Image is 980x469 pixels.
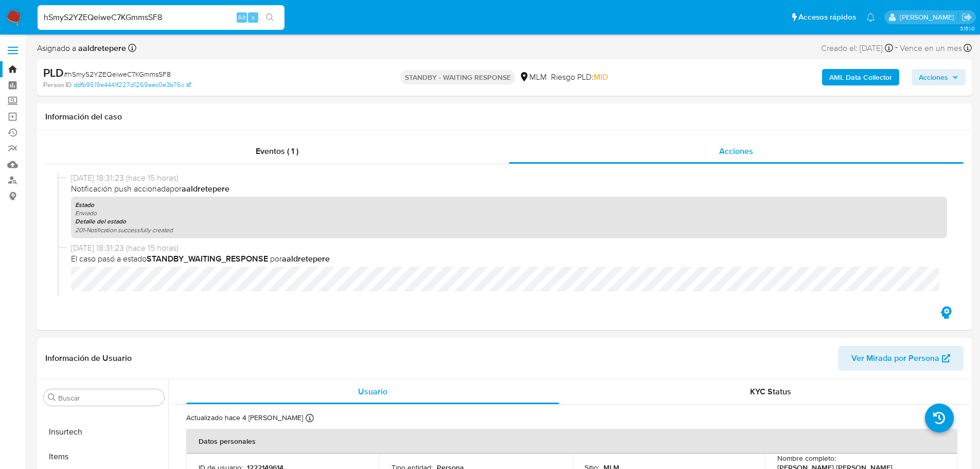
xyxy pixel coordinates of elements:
[282,253,330,265] b: aaldretepere
[182,183,229,195] b: aaldretepere
[900,43,962,54] span: Vence en un mes
[895,41,898,55] span: -
[71,172,947,184] span: [DATE] 18:31:23 (hace 15 horas)
[238,12,246,22] span: Alt
[798,12,856,23] span: Accesos rápidos
[750,386,791,397] span: KYC Status
[43,64,64,81] b: PLD
[838,346,964,371] button: Ver Mirada por Persona
[252,12,255,22] span: s
[75,209,97,217] i: Enviado
[43,80,72,90] b: Person ID
[74,80,191,90] a: ddfb9519e4441f227d1269aec0e3b76c
[519,72,547,83] div: MLM
[961,12,972,23] a: Salir
[719,145,753,157] span: Acciones
[75,200,94,210] b: Estado
[259,10,280,25] button: search-icon
[58,393,160,403] input: Buscar
[829,69,892,85] b: AML Data Collector
[186,413,303,423] p: Actualizado hace 4 [PERSON_NAME]
[38,11,284,24] input: Buscar usuario o caso...
[358,386,387,397] span: Usuario
[76,42,126,54] b: aaldretepere
[919,69,948,85] span: Acciones
[900,12,958,22] p: marianathalie.grajeda@mercadolibre.com.mx
[594,71,608,83] span: MID
[45,353,132,363] h1: Información de Usuario
[551,72,608,83] span: Riesgo PLD:
[75,217,126,226] b: Detalle del estado
[40,444,168,469] button: Items
[866,13,875,22] a: Notificaciones
[821,41,893,55] div: Creado el: [DATE]
[48,393,56,402] button: Buscar
[75,225,173,234] i: 201-Notification successfully created
[37,43,126,54] span: Asignado a
[401,70,515,84] p: STANDBY - WAITING RESPONSE
[40,420,168,444] button: Insurtech
[256,145,298,157] span: Eventos ( 1 )
[851,346,939,371] span: Ver Mirada por Persona
[64,69,171,79] span: # hSmyS2YZEQeiweC7KGmmsSF8
[71,253,947,265] span: El caso pasó a estado por
[71,296,947,307] span: [DATE] 18:31:23 (hace 15 horas)
[71,183,947,195] span: Notificación push accionada por
[71,242,947,254] span: [DATE] 18:31:23 (hace 15 horas)
[912,69,966,85] button: Acciones
[822,69,899,85] button: AML Data Collector
[147,253,268,265] b: STANDBY_WAITING_RESPONSE
[777,454,836,463] p: Nombre completo :
[186,429,957,454] th: Datos personales
[45,112,964,122] h1: Información del caso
